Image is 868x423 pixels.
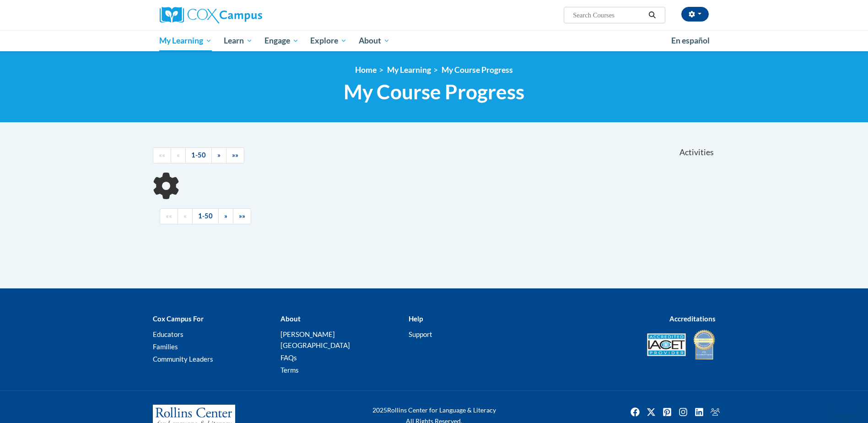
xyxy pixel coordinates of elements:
a: About [353,30,396,51]
a: Begining [160,208,178,224]
a: Support [409,330,432,338]
a: 1-50 [192,208,219,224]
span: Activities [679,147,714,157]
button: Search [645,10,659,21]
img: Twitter icon [644,405,658,419]
span: « [183,212,187,220]
b: Help [409,315,423,323]
input: Search Courses [572,10,645,21]
a: Educators [153,330,183,338]
a: 1-50 [185,147,212,163]
span: «« [159,151,165,159]
a: Engage [259,30,305,51]
img: Facebook group icon [708,405,722,419]
a: En español [665,31,716,50]
a: Previous [171,147,186,163]
img: Accredited IACET® Provider [647,333,686,356]
a: My Course Progress [442,65,513,75]
a: Instagram [676,405,690,419]
a: Facebook Group [708,405,722,419]
a: Next [218,208,233,224]
span: Engage [264,35,299,46]
a: Explore [304,30,353,51]
span: My Learning [159,35,212,46]
span: «« [166,212,172,220]
a: Linkedin [692,405,706,419]
span: » [224,212,227,220]
img: LinkedIn icon [692,405,706,419]
b: About [280,315,301,323]
a: [PERSON_NAME][GEOGRAPHIC_DATA] [280,330,350,349]
a: Next [211,147,226,163]
a: Community Leaders [153,355,213,363]
span: « [177,151,180,159]
a: FAQs [280,353,297,362]
img: Facebook icon [628,405,642,419]
span: Explore [310,35,347,46]
span: »» [232,151,238,159]
span: My Course Progress [344,80,524,104]
span: About [359,35,390,46]
button: Account Settings [681,7,709,22]
a: Learn [218,30,259,51]
b: Accreditations [669,315,716,323]
span: »» [239,212,245,220]
a: My Learning [154,30,218,51]
a: Cox Campus [160,7,334,23]
a: My Learning [387,65,431,75]
a: Pinterest [660,405,674,419]
a: Begining [153,147,171,163]
a: Families [153,342,178,351]
span: En español [671,36,710,45]
img: Instagram icon [676,405,690,419]
a: Home [355,65,377,75]
div: Main menu [146,30,722,51]
img: Pinterest icon [660,405,674,419]
span: 2025 [372,406,387,414]
a: Twitter [644,405,658,419]
img: IDA® Accredited [693,329,716,361]
span: » [217,151,221,159]
a: Previous [178,208,193,224]
img: Cox Campus [160,7,262,23]
b: Cox Campus For [153,315,204,323]
iframe: Button to launch messaging window [831,386,861,416]
a: Facebook [628,405,642,419]
a: End [233,208,251,224]
a: Terms [280,366,299,374]
a: End [226,147,244,163]
span: Learn [224,35,253,46]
